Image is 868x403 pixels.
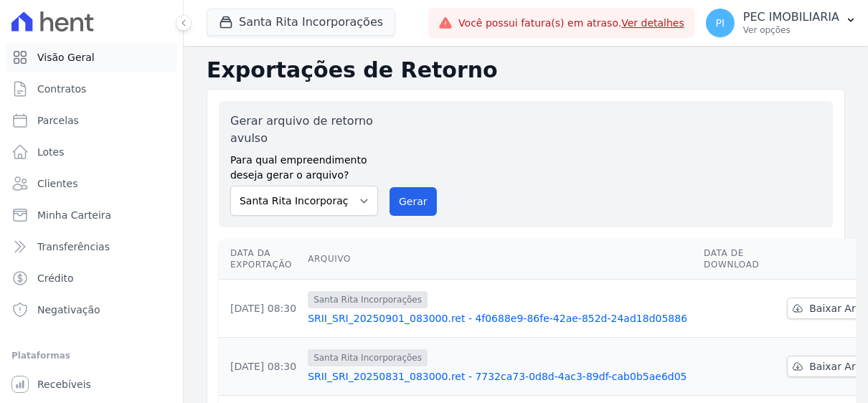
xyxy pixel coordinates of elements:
button: Gerar [390,187,437,216]
a: Crédito [6,264,177,293]
a: Negativação [6,295,177,324]
a: Ver detalhes [621,17,684,29]
a: Minha Carteira [6,201,177,229]
button: PI PEC IMOBILIARIA Ver opções [694,3,868,43]
th: Data da Exportação [219,239,302,280]
span: Contratos [37,82,86,96]
span: Você possui fatura(s) em atraso. [458,16,684,31]
span: PI [716,18,725,28]
a: Lotes [6,138,177,166]
a: SRII_SRI_20250831_083000.ret - 7732ca73-0d8d-4ac3-89df-cab0b5ae6d05 [308,369,692,384]
label: Gerar arquivo de retorno avulso [230,113,378,147]
th: Arquivo [302,239,698,280]
span: Minha Carteira [37,208,111,222]
span: Recebíveis [37,377,91,392]
label: Para qual empreendimento deseja gerar o arquivo? [230,147,378,183]
span: Lotes [37,145,65,159]
a: Clientes [6,169,177,198]
a: Parcelas [6,106,177,135]
td: [DATE] 08:30 [219,338,302,396]
h2: Exportações de Retorno [207,57,845,83]
span: Crédito [37,271,74,285]
span: Visão Geral [37,50,95,65]
p: Ver opções [743,24,839,36]
div: Plataformas [11,347,171,364]
a: Transferências [6,232,177,261]
td: [DATE] 08:30 [219,280,302,338]
span: Parcelas [37,113,79,128]
a: Recebíveis [6,370,177,399]
span: Clientes [37,176,77,191]
span: Transferências [37,240,110,254]
button: Santa Rita Incorporações [207,9,395,36]
a: SRII_SRI_20250901_083000.ret - 4f0688e9-86fe-42ae-852d-24ad18d05886 [308,311,692,326]
a: Visão Geral [6,43,177,72]
span: Santa Rita Incorporações [308,349,428,366]
th: Data de Download [698,239,781,280]
span: Santa Rita Incorporações [308,291,428,308]
p: PEC IMOBILIARIA [743,10,839,24]
a: Contratos [6,75,177,103]
span: Negativação [37,303,100,317]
